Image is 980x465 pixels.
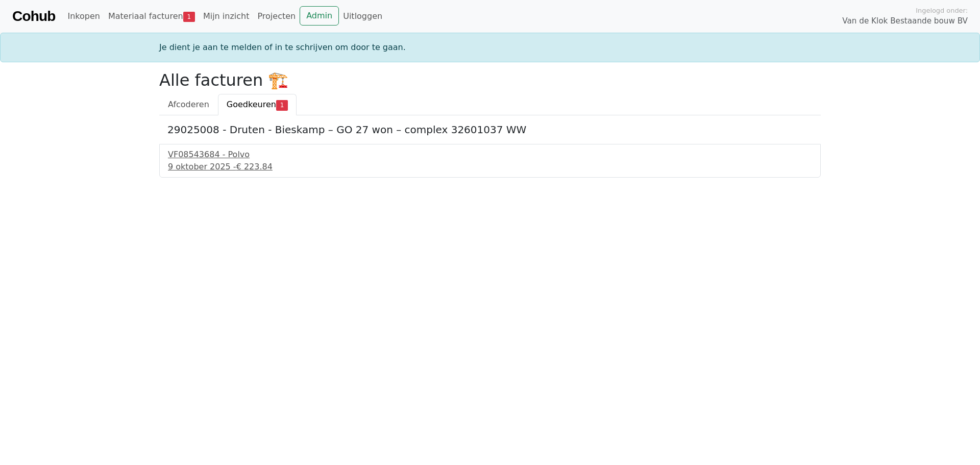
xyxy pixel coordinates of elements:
[183,12,195,22] span: 1
[339,6,386,27] a: Uitloggen
[168,149,812,173] a: VF08543684 - Polvo9 oktober 2025 -€ 223.84
[916,6,968,15] span: Ingelogd onder:
[12,4,55,29] a: Cohub
[227,100,276,109] span: Goedkeuren
[159,94,218,115] a: Afcoderen
[168,100,209,109] span: Afcoderen
[159,70,821,90] h2: Alle facturen 🏗️
[167,124,813,136] h5: 29025008 - Druten - Bieskamp – GO 27 won – complex 32601037 WW
[236,162,273,172] span: € 223.84
[168,149,812,161] div: VF08543684 - Polvo
[63,6,104,27] a: Inkopen
[153,41,827,54] div: Je dient je aan te melden of in te schrijven om door te gaan.
[104,6,199,27] a: Materiaal facturen1
[300,6,339,26] a: Admin
[276,100,288,110] span: 1
[253,6,300,27] a: Projecten
[168,161,812,173] div: 9 oktober 2025 -
[218,94,297,115] a: Goedkeuren1
[199,6,254,27] a: Mijn inzicht
[842,15,968,27] span: Van de Klok Bestaande bouw BV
